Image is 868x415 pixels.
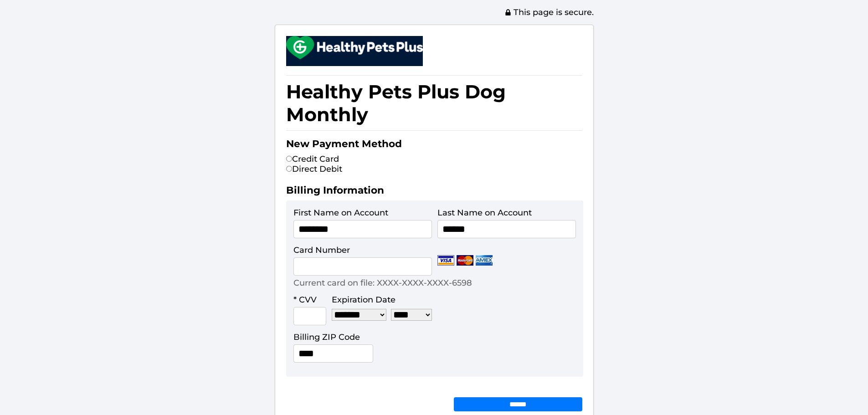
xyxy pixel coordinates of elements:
[293,295,317,305] label: * CVV
[286,138,582,154] h2: New Payment Method
[286,156,292,162] input: Credit Card
[476,255,493,266] img: Amex
[293,208,388,218] label: First Name on Account
[286,154,339,164] label: Credit Card
[286,36,423,59] img: small.png
[504,7,594,17] span: This page is secure.
[293,245,350,255] label: Card Number
[293,332,360,342] label: Billing ZIP Code
[286,166,292,172] input: Direct Debit
[457,255,473,266] img: Mastercard
[293,278,472,288] p: Current card on file: XXXX-XXXX-XXXX-6598
[286,75,582,131] h1: Healthy Pets Plus Dog Monthly
[437,208,532,218] label: Last Name on Account
[286,184,582,200] h2: Billing Information
[332,295,395,305] label: Expiration Date
[437,255,454,266] img: Visa
[286,164,342,174] label: Direct Debit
